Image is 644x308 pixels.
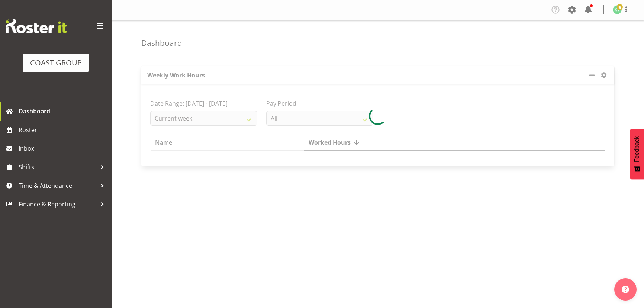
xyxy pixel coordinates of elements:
button: Feedback - Show survey [630,129,644,179]
span: Dashboard [19,106,108,117]
img: kade-tiatia1141.jpg [613,5,622,14]
span: Shifts [19,161,97,173]
span: Roster [19,124,108,135]
div: COAST GROUP [30,57,82,68]
img: Rosterit website logo [6,19,67,33]
span: Finance & Reporting [19,199,97,210]
img: help-xxl-2.png [622,286,629,293]
span: Inbox [19,143,108,154]
span: Time & Attendance [19,180,97,191]
span: Feedback [634,136,640,162]
h4: Dashboard [141,39,182,47]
